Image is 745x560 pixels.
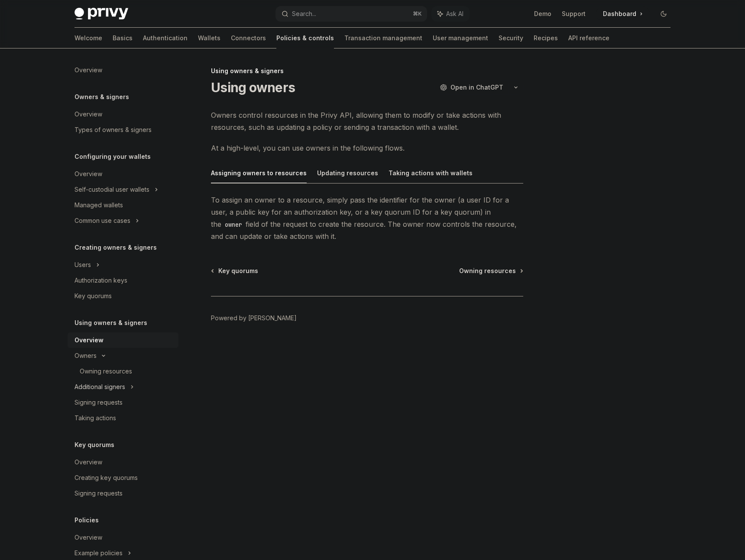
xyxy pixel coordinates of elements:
[74,65,102,75] div: Overview
[143,28,188,48] a: Authentication
[68,122,178,138] a: Types of owners & signers
[389,163,473,183] button: Taking actions with wallets
[413,10,422,17] span: ⌘ K
[459,267,516,275] span: Owning resources
[211,314,297,322] a: Powered by [PERSON_NAME]
[450,83,503,92] span: Open in ChatGPT
[74,515,99,525] h5: Policies
[74,200,123,210] div: Managed wallets
[74,397,123,408] div: Signing requests
[74,382,125,392] div: Additional signers
[68,288,178,304] a: Key quorums
[433,28,488,48] a: User management
[68,106,178,122] a: Overview
[431,6,470,22] button: Ask AI
[74,260,91,270] div: Users
[211,194,523,242] span: To assign an owner to a resource, simply pass the identifier for the owner (a user ID for a user,...
[68,197,178,213] a: Managed wallets
[74,28,102,48] a: Welcome
[211,80,295,95] h1: Using owners
[74,318,147,328] h5: Using owners & signers
[603,10,636,18] span: Dashboard
[74,216,130,226] div: Common use cases
[68,530,178,545] a: Overview
[211,163,307,183] button: Assigning owners to resources
[434,80,509,95] button: Open in ChatGPT
[534,28,558,48] a: Recipes
[74,440,114,450] h5: Key quorums
[534,10,551,18] a: Demo
[80,366,132,377] div: Owning resources
[74,351,97,361] div: Owners
[459,267,522,275] a: Owning resources
[68,395,178,410] a: Signing requests
[198,28,220,48] a: Wallets
[211,142,523,154] span: At a high-level, you can use owners in the following flows.
[596,7,650,21] a: Dashboard
[74,275,127,286] div: Authorization keys
[68,364,178,379] a: Owning resources
[231,28,266,48] a: Connectors
[317,163,378,183] button: Updating resources
[211,109,523,133] span: Owners control resources in the Privy API, allowing them to modify or take actions with resources...
[74,242,157,253] h5: Creating owners & signers
[74,335,104,345] div: Overview
[68,486,178,501] a: Signing requests
[344,28,422,48] a: Transaction management
[276,28,334,48] a: Policies & controls
[499,28,523,48] a: Security
[275,6,427,22] button: Search...⌘K
[212,267,258,275] a: Key quorums
[74,291,112,301] div: Key quorums
[74,457,102,467] div: Overview
[446,10,463,18] span: Ask AI
[74,125,152,135] div: Types of owners & signers
[68,454,178,470] a: Overview
[74,169,102,179] div: Overview
[74,473,138,483] div: Creating key quorums
[74,488,123,499] div: Signing requests
[68,166,178,182] a: Overview
[74,184,149,195] div: Self-custodial user wallets
[113,28,133,48] a: Basics
[74,92,129,102] h5: Owners & signers
[74,548,123,558] div: Example policies
[74,532,102,543] div: Overview
[74,151,151,162] h5: Configuring your wallets
[68,62,178,78] a: Overview
[74,109,102,119] div: Overview
[74,8,128,20] img: dark logo
[657,7,670,21] button: Toggle dark mode
[218,267,258,275] span: Key quorums
[68,410,178,426] a: Taking actions
[562,10,586,18] a: Support
[68,273,178,288] a: Authorization keys
[221,220,246,229] code: owner
[68,332,178,348] a: Overview
[292,9,316,19] div: Search...
[68,470,178,486] a: Creating key quorums
[211,67,523,75] div: Using owners & signers
[74,413,116,423] div: Taking actions
[568,28,609,48] a: API reference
